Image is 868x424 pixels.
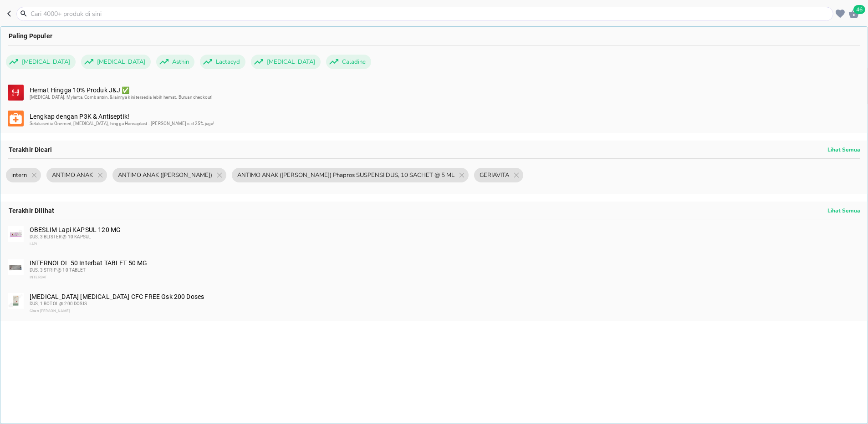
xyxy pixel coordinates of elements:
span: ANTIMO ANAK [46,168,98,182]
span: Lactacyd [210,55,245,69]
span: [MEDICAL_DATA], Mylanta, Combantrin, & lainnya kini tersedia lebih hemat. Buruan checkout! [30,95,213,100]
input: Cari 4000+ produk di sini [30,9,831,19]
span: ANTIMO ANAK ([PERSON_NAME]) [112,168,218,182]
span: DUS, 3 BLISTER @ 10 KAPSUL [30,234,91,239]
div: Hemat Hingga 10% Produk J&J ✅ [30,86,859,101]
div: [MEDICAL_DATA] [251,55,321,69]
span: Selalu sedia Onemed, [MEDICAL_DATA], hingga Hansaplast . [PERSON_NAME] s.d 25% juga! [30,121,214,126]
span: LAPI [30,242,37,246]
div: ANTIMO ANAK [46,168,107,182]
div: Caladine [326,55,371,69]
span: INTERBAT [30,275,47,279]
div: intern [6,168,41,182]
div: Asthin [156,55,194,69]
div: OBESLIM Lapi KAPSUL 120 MG [30,226,859,248]
span: [MEDICAL_DATA] [92,55,151,69]
span: Caladine [337,55,371,69]
span: ANTIMO ANAK ([PERSON_NAME]) Phapros SUSPENSI DUS, 10 SACHET @ 5 ML [232,168,460,182]
div: ANTIMO ANAK ([PERSON_NAME]) Phapros SUSPENSI DUS, 10 SACHET @ 5 ML [232,168,469,182]
div: Terakhir Dilihat [0,202,868,220]
img: b4dbc6bd-13c0-48bd-bda2-71397b69545d.svg [8,111,24,126]
div: Paling Populer [0,27,868,45]
div: INTERNOLOL 50 Interbat TABLET 50 MG [30,259,859,281]
span: DUS, 1 BOTOL @ 200 DOSIS [30,301,87,306]
span: Glaxo [PERSON_NAME] [30,309,70,313]
div: [MEDICAL_DATA] [81,55,151,69]
div: Lengkap dengan P3K & Antiseptik! [30,113,859,127]
span: intern [6,168,32,182]
span: Asthin [167,55,194,69]
span: [MEDICAL_DATA] [261,55,321,69]
p: Lihat Semua [827,146,860,153]
button: 46 [847,7,861,20]
div: ANTIMO ANAK ([PERSON_NAME]) [112,168,226,182]
span: [MEDICAL_DATA] [16,55,76,69]
span: GERIAVITA [474,168,515,182]
div: [MEDICAL_DATA] [MEDICAL_DATA] CFC FREE Gsk 200 Doses [30,293,859,315]
div: Lactacyd [200,55,245,69]
span: DUS, 3 STRIP @ 10 TABLET [30,268,86,273]
div: GERIAVITA [474,168,523,182]
img: 912b5eae-79d3-4747-a2ee-fd2e70673e18.svg [8,85,24,101]
p: Lihat Semua [827,207,860,214]
div: Terakhir Dicari [0,141,868,159]
div: [MEDICAL_DATA] [6,55,76,69]
span: 46 [853,5,865,14]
